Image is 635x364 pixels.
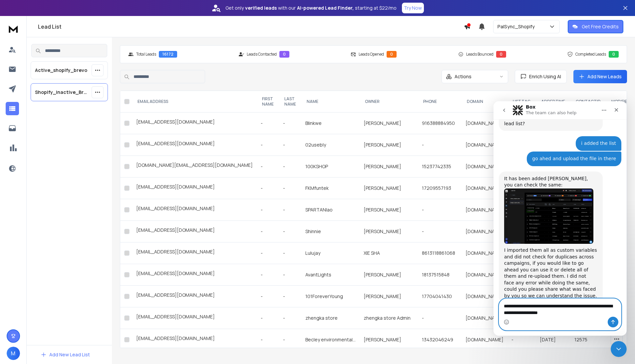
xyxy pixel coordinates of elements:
td: [PERSON_NAME] [360,286,418,307]
th: contactId [570,91,606,113]
p: Active_shopify_brevo [35,67,87,74]
td: - [279,264,301,286]
td: - [279,286,301,307]
div: [EMAIL_ADDRESS][DOMAIN_NAME] [136,140,253,150]
td: SPARTANlao [301,199,360,221]
iframe: Intercom live chat [493,101,627,336]
p: Total Leads [136,52,156,57]
th: name [301,91,360,113]
td: [PERSON_NAME] [360,156,418,178]
div: 16172 [159,51,177,58]
div: [EMAIL_ADDRESS][DOMAIN_NAME] [136,313,253,323]
td: - [279,134,301,156]
td: Becley environmental-protection company [301,329,360,351]
div: [EMAIL_ADDRESS][DOMAIN_NAME] [136,292,253,301]
div: 0 [609,51,619,58]
td: XIE SHA [360,242,418,264]
td: - [418,199,462,221]
button: Add New Lead List [35,348,95,361]
td: [PERSON_NAME] [360,199,418,221]
td: - [257,156,279,178]
td: Blinkwe [301,113,360,134]
td: 17209557193 [418,178,462,199]
td: - [418,221,462,242]
td: [DOMAIN_NAME] [462,242,507,264]
button: M [7,347,20,360]
span: Enrich Using AI [526,73,561,80]
td: [DOMAIN_NAME] [462,221,507,242]
td: - [257,221,279,242]
td: 916388884950 [418,113,462,134]
strong: verified leads [245,5,277,11]
button: Enrich Using AI [515,70,567,83]
div: [EMAIL_ADDRESS][DOMAIN_NAME] [136,205,253,214]
td: - [257,286,279,307]
td: [PERSON_NAME] [360,221,418,242]
div: [EMAIL_ADDRESS][DOMAIN_NAME] [136,227,253,236]
div: 0 [387,51,397,58]
td: [DOMAIN_NAME] [462,199,507,221]
strong: AI-powered Lead Finder, [297,5,354,11]
th: FIRST NAME [257,91,279,113]
div: [EMAIL_ADDRESS][DOMAIN_NAME] [136,335,253,344]
td: [DOMAIN_NAME] [462,113,507,134]
td: - [279,242,301,264]
p: Try Now [404,5,422,11]
td: - [257,307,279,329]
th: EMAIL ADDRESS [132,91,257,113]
div: [DOMAIN_NAME][EMAIL_ADDRESS][DOMAIN_NAME] [136,162,253,171]
td: [PERSON_NAME] [360,178,418,199]
td: - [279,199,301,221]
th: LAST NAME [279,91,301,113]
p: Actions [455,73,472,80]
p: Get Free Credits [582,23,619,30]
a: Add New Leads [579,73,622,80]
td: - [257,199,279,221]
th: domain [462,91,507,113]
td: [DOMAIN_NAME] [462,156,507,178]
td: Shinnie [301,221,360,242]
td: [DOMAIN_NAME] [462,178,507,199]
td: 100KSHOP [301,156,360,178]
p: Leads Opened [359,52,384,57]
td: [DATE] [536,329,570,351]
iframe: Intercom live chat [611,341,627,357]
td: 18137515848 [418,264,462,286]
td: [DOMAIN_NAME] [462,134,507,156]
td: [DOMAIN_NAME] [462,286,507,307]
td: 15237742335 [418,156,462,178]
td: - [279,113,301,134]
button: Add New Leads [573,70,627,83]
td: [PERSON_NAME] [360,113,418,134]
p: Shopify_inactive_Brevo [35,89,89,96]
td: FKMfuntek [301,178,360,199]
td: - [257,178,279,199]
td: 12575 [570,329,606,351]
img: logo [7,23,20,35]
th: owner [360,91,418,113]
p: PalSync_Shopify [497,23,537,30]
td: - [257,134,279,156]
div: [EMAIL_ADDRESS][DOMAIN_NAME] [136,183,253,193]
td: - [279,178,301,199]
